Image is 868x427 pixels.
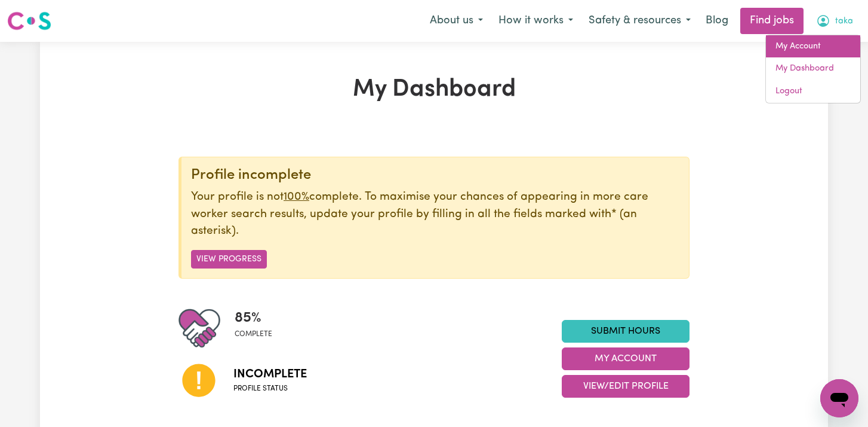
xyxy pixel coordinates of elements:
button: View/Edit Profile [562,375,690,398]
div: My Account [765,35,861,103]
img: Careseekers logo [7,10,51,32]
a: Submit Hours [562,320,690,343]
span: Incomplete [233,365,307,383]
a: Careseekers logo [7,7,51,35]
button: View Progress [191,250,267,269]
span: Profile status [233,383,307,394]
span: taka [835,15,853,28]
a: My Dashboard [766,57,860,80]
a: Find jobs [740,8,804,34]
p: Your profile is not complete. To maximise your chances of appearing in more care worker search re... [191,189,679,240]
button: About us [422,8,491,33]
button: My Account [808,8,861,33]
a: Blog [698,8,735,34]
span: 85 % [235,307,272,329]
u: 100% [284,191,309,203]
h1: My Dashboard [178,75,690,104]
span: complete [235,329,272,340]
div: Profile incomplete [191,167,679,184]
div: Profile completeness: 85% [235,307,282,349]
iframe: Button to launch messaging window, conversation in progress [820,379,858,417]
a: Logout [766,80,860,103]
button: Safety & resources [581,8,698,33]
button: My Account [562,347,690,370]
button: How it works [491,8,581,33]
a: My Account [766,35,860,58]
